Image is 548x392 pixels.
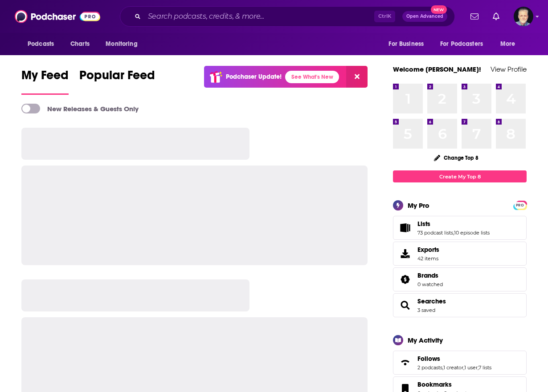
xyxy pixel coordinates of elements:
div: Search podcasts, credits, & more... [120,6,455,27]
span: , [442,364,443,371]
a: 1 user [464,364,478,371]
a: Brands [396,273,414,286]
span: Lists [417,220,430,228]
a: Brands [417,271,443,279]
span: Brands [417,271,438,279]
button: open menu [494,36,527,53]
div: My Pro [408,201,429,210]
button: open menu [434,36,496,53]
span: Podcasts [28,38,54,50]
input: Search podcasts, credits, & more... [144,9,374,24]
span: Popular Feed [79,68,155,88]
a: 7 lists [478,364,491,371]
span: My Feed [21,68,69,88]
button: open menu [99,36,149,53]
div: My Activity [408,336,443,344]
button: open menu [382,36,435,53]
a: 1 creator [443,364,463,371]
a: Show notifications dropdown [467,9,482,24]
a: Searches [396,299,414,311]
img: User Profile [514,7,533,26]
a: View Profile [491,65,527,73]
a: 2 podcasts [417,364,442,371]
span: Follows [417,355,440,363]
span: Follows [393,351,527,375]
a: 0 watched [417,281,443,287]
span: Exports [417,246,439,254]
a: My Feed [21,68,69,95]
span: Exports [396,247,414,260]
span: Monitoring [106,38,137,50]
span: Ctrl K [374,11,395,22]
a: Welcome [PERSON_NAME]! [393,65,481,73]
button: Change Top 8 [429,152,484,163]
span: For Podcasters [440,38,483,50]
span: Searches [393,293,527,317]
a: 10 episode lists [454,230,490,236]
a: Exports [393,242,527,266]
span: Bookmarks [417,380,452,388]
span: Brands [393,267,527,291]
span: , [478,364,478,371]
a: Follows [417,355,491,363]
button: Show profile menu [514,7,533,26]
a: 3 saved [417,307,435,313]
span: 42 items [417,255,439,262]
span: PRO [515,202,525,209]
span: For Business [389,38,424,50]
p: Podchaser Update! [226,73,282,81]
img: Podchaser - Follow, Share and Rate Podcasts [15,8,100,25]
a: Follows [396,356,414,369]
a: Create My Top 8 [393,170,527,182]
a: New Releases & Guests Only [21,104,139,113]
a: Popular Feed [79,68,155,95]
span: Logged in as JonesLiterary [514,7,533,26]
a: 73 podcast lists [417,230,453,236]
span: Lists [393,216,527,240]
span: Charts [70,38,90,50]
button: Open AdvancedNew [402,11,447,22]
a: Show notifications dropdown [489,9,503,24]
a: Bookmarks [417,380,469,388]
button: open menu [21,36,65,53]
a: Lists [396,222,414,234]
a: Lists [417,220,490,228]
a: See What's New [285,71,339,83]
span: Open Advanced [406,14,443,19]
span: , [463,364,464,371]
a: Searches [417,297,446,305]
a: Charts [65,36,95,53]
span: More [500,38,515,50]
a: PRO [515,202,525,208]
span: New [431,5,447,14]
